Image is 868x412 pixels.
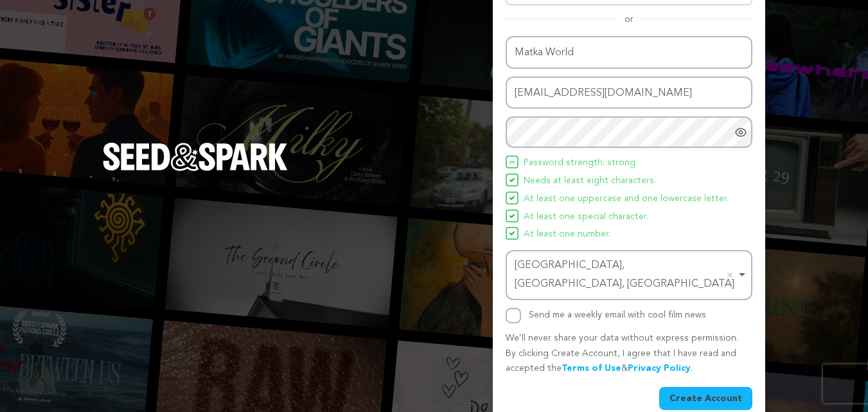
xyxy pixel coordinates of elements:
[524,227,610,242] span: At least one number.
[734,126,747,139] a: Show password as plain text. Warning: this will display your password on the screen.
[103,143,288,197] a: Seed&Spark Homepage
[509,213,515,219] img: Seed&Spark Icon
[723,269,736,282] button: Remove item: 'ChIJwe1EZjDG5zsRaYxkjY_tpF0'
[617,13,641,26] span: or
[103,143,288,171] img: Seed&Spark Logo
[524,192,729,207] span: At least one uppercase and one lowercase letter.
[529,310,706,319] label: Send me a weekly email with cool film news
[515,256,736,294] div: [GEOGRAPHIC_DATA], [GEOGRAPHIC_DATA], [GEOGRAPHIC_DATA]
[509,195,515,201] img: Seed&Spark Icon
[562,364,621,373] a: Terms of Use
[628,364,691,373] a: Privacy Policy
[524,210,648,225] span: At least one special character.
[524,156,635,171] span: Password strength: strong
[509,177,515,183] img: Seed&Spark Icon
[506,76,752,109] input: Email address
[506,36,752,69] input: Name
[659,387,752,410] button: Create Account
[524,174,656,189] span: Needs at least eight characters.
[509,231,515,236] img: Seed&Spark Icon
[509,159,515,165] img: Seed&Spark Icon
[506,331,752,377] p: We’ll never share your data without express permission. By clicking Create Account, I agree that ...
